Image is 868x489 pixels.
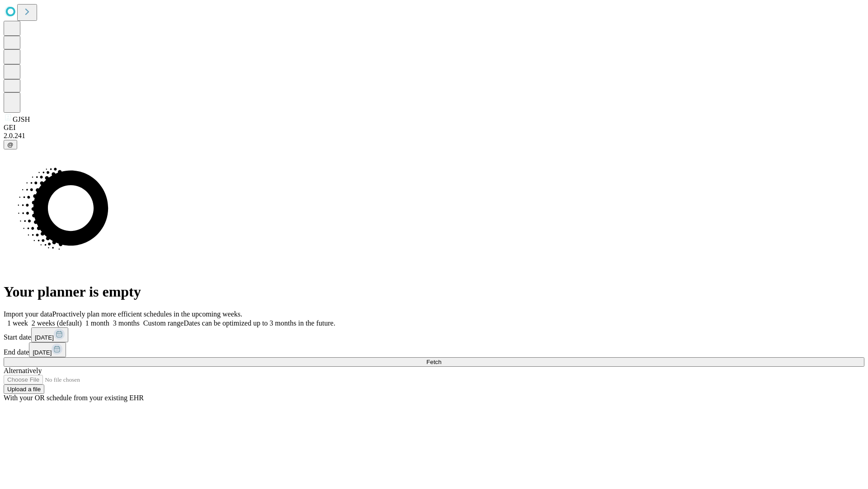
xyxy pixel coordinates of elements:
span: [DATE] [33,349,52,356]
span: Proactively plan more efficient schedules in the upcoming weeks. [52,310,242,318]
span: Alternatively [4,367,42,374]
span: [DATE] [35,334,54,341]
span: 2 weeks (default) [32,319,82,327]
span: GJSH [13,115,30,123]
button: Fetch [4,357,864,367]
span: Dates can be optimized up to 3 months in the future. [184,319,335,327]
button: [DATE] [31,327,68,342]
span: 3 months [113,319,140,327]
span: 1 month [85,319,109,327]
div: End date [4,342,864,357]
span: With your OR schedule from your existing EHR [4,394,144,402]
h1: Your planner is empty [4,283,864,300]
button: Upload a file [4,384,44,394]
button: [DATE] [29,342,66,357]
span: Import your data [4,310,52,318]
button: @ [4,140,17,149]
div: Start date [4,327,864,342]
span: 1 week [7,319,28,327]
div: GEI [4,124,864,132]
span: Custom range [143,319,184,327]
div: 2.0.241 [4,132,864,140]
span: @ [7,141,14,148]
span: Fetch [426,359,441,365]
